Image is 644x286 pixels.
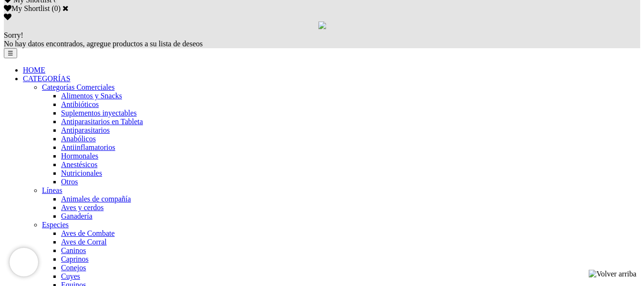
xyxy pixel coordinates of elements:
div: No hay datos encontrados, agregue productos a su lista de deseos [4,31,640,48]
label: My Shortlist [4,4,50,12]
span: Sorry! [4,31,23,39]
a: Cuyes [61,272,80,280]
a: Líneas [42,186,62,194]
a: Anestésicos [61,160,97,169]
button: ☰ [4,48,17,58]
a: Especies [42,221,69,229]
a: Cerrar [62,4,69,12]
a: Alimentos y Snacks [61,92,122,100]
a: Antiparasitarios [61,126,110,134]
a: Antibióticos [61,100,99,108]
a: Nutricionales [61,169,102,177]
a: CATEGORÍAS [23,74,71,83]
a: Animales de compañía [61,195,131,203]
a: Aves de Corral [61,238,107,246]
a: Aves y cerdos [61,203,103,212]
img: Volver arriba [589,270,636,278]
iframe: Brevo live chat [10,248,38,276]
a: Suplementos inyectables [61,109,137,117]
a: Otros [61,178,78,186]
a: HOME [23,66,45,74]
img: loading.gif [318,21,326,29]
a: Conejos [61,264,86,272]
a: Caninos [61,246,86,254]
span: ( ) [51,4,61,12]
a: Hormonales [61,152,98,160]
label: 0 [54,4,58,12]
a: Ganadería [61,212,92,220]
a: Caprinos [61,255,89,263]
a: Aves de Combate [61,229,115,237]
a: Antiinflamatorios [61,143,115,151]
a: Antiparasitarios en Tableta [61,117,143,126]
a: Anabólicos [61,135,96,143]
a: Categorías Comerciales [42,83,114,91]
